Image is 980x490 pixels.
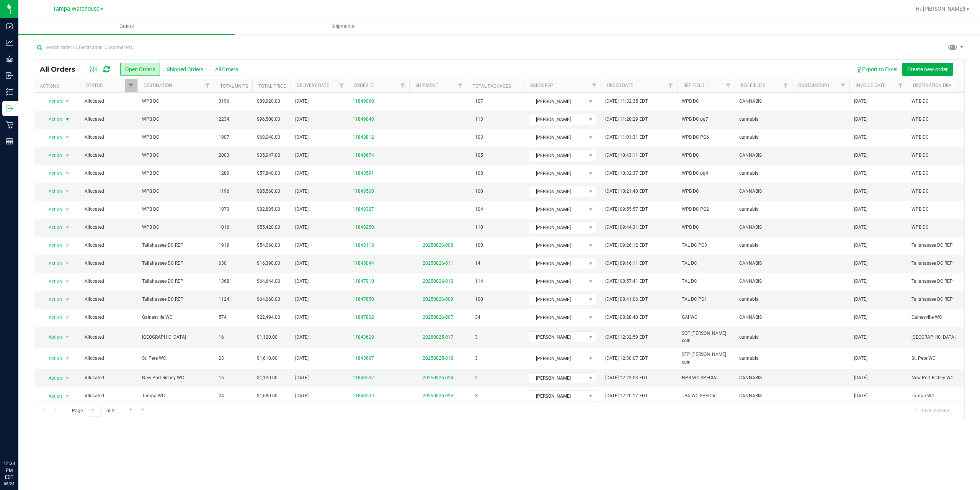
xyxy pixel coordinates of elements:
[529,353,586,364] span: [PERSON_NAME]
[85,374,133,382] span: Allocated
[471,204,487,215] span: 104
[257,374,278,382] span: $1,120.00
[798,83,829,88] a: Customer PO
[42,168,62,179] span: Action
[63,168,72,179] span: select
[142,296,209,303] span: Tallahassee DC REP
[854,98,867,105] span: [DATE]
[588,79,601,92] a: Filter
[295,116,309,123] span: [DATE]
[854,296,867,303] span: [DATE]
[63,222,72,233] span: select
[854,334,867,341] span: [DATE]
[63,294,72,305] span: select
[605,260,648,267] span: [DATE] 09:16:11 EDT
[607,83,633,88] a: Order Date
[85,188,133,195] span: Allocated
[42,150,62,161] span: Action
[739,296,758,303] span: cannabis
[911,170,979,177] span: WPB DC
[220,84,248,89] a: Total Units
[6,55,13,63] inline-svg: Grow
[219,98,229,105] span: 3196
[913,83,952,88] a: Destination DBA
[63,96,72,107] span: select
[85,355,133,362] span: Allocated
[902,63,953,76] button: Create new order
[257,152,280,159] span: $35,047.00
[911,355,979,362] span: St. Pete WC
[423,315,453,320] a: 20250826-007
[353,206,374,213] a: 11848327
[739,224,762,231] span: CANNABIS
[739,170,758,177] span: cannabis
[894,79,907,92] a: Filter
[353,224,374,231] a: 11848250
[85,152,133,159] span: Allocated
[854,314,867,321] span: [DATE]
[40,84,77,89] div: Actions
[682,170,708,177] span: WPB DC pg4
[739,355,758,362] span: cannabis
[86,83,103,88] a: Status
[42,96,62,107] span: Action
[85,242,133,249] span: Allocated
[142,260,209,267] span: Tallahassee DC REP
[142,355,209,362] span: St. Pete WC
[682,351,730,365] span: STP [PERSON_NAME] coin
[911,242,979,249] span: Tallahassee DC REP
[530,83,553,88] a: Sales Rep
[63,240,72,251] span: select
[851,63,902,76] button: Export to Excel
[605,170,648,177] span: [DATE] 10:32:37 EDT
[295,206,309,213] span: [DATE]
[682,242,707,249] span: TAL DC PG3
[739,188,762,195] span: CANNABIS
[682,134,709,141] span: WPB DC PG6
[854,224,867,231] span: [DATE]
[741,83,766,88] a: Ref Field 2
[219,355,224,362] span: 23
[219,152,229,159] span: 2003
[63,114,72,125] span: select
[109,23,144,30] span: Orders
[739,116,758,123] span: cannabis
[85,134,133,141] span: Allocated
[6,138,13,145] inline-svg: Reports
[138,405,149,415] a: Go to the last page
[42,294,62,305] span: Action
[471,372,482,383] span: 2
[219,278,229,285] span: 1368
[739,206,758,213] span: cannabis
[142,170,209,177] span: WPB DC
[423,375,453,380] a: 20250825-024
[142,134,209,141] span: WPB DC
[739,98,762,105] span: CANNABIS
[63,276,72,287] span: select
[854,242,867,249] span: [DATE]
[682,152,699,159] span: WPB DC
[210,63,243,76] button: All Orders
[353,314,374,321] a: 11847802
[682,260,697,267] span: TAL DC
[529,96,586,107] span: [PERSON_NAME]
[219,116,229,123] span: 2234
[63,353,72,364] span: select
[471,276,487,287] span: 114
[353,355,374,362] a: 11843607
[295,314,309,321] span: [DATE]
[739,278,762,285] span: CANNABIS
[605,314,648,321] span: [DATE] 08:28:40 EDT
[42,204,62,215] span: Action
[353,170,374,177] a: 11848591
[42,276,62,287] span: Action
[42,186,62,197] span: Action
[353,260,374,267] a: 11848044
[471,186,487,197] span: 100
[219,170,229,177] span: 1289
[353,152,374,159] a: 11848674
[605,188,648,195] span: [DATE] 10:21:40 EDT
[423,279,453,284] a: 20250826-010
[605,98,648,105] span: [DATE] 11:32:35 EDT
[257,116,280,123] span: $96,500.00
